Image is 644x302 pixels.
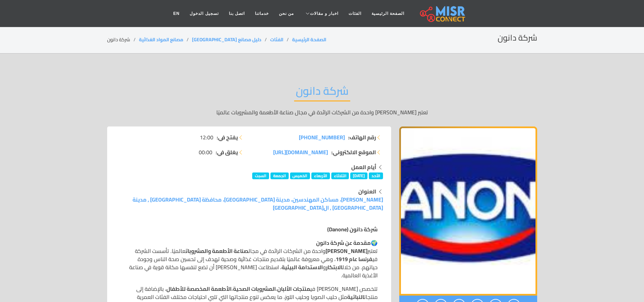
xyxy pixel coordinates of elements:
span: الأحد [369,172,383,179]
span: الأربعاء [311,172,330,179]
h2: شركة دانون [498,33,537,43]
a: خدماتنا [250,7,274,20]
strong: أيام العمل [351,162,376,172]
span: [DATE] [350,172,367,179]
span: اخبار و مقالات [310,10,338,17]
div: 1 / 1 [399,126,537,296]
strong: منتجات الألبان [277,284,310,294]
strong: مقدمة عن شركة دانون [316,238,371,248]
img: شركة دانون [399,126,537,296]
a: مصانع المواد الغذائية [139,35,183,44]
strong: فرنسا عام 1919 [336,254,373,264]
strong: يفتح في: [217,133,238,141]
h2: شركة دانون [294,84,350,101]
span: [PHONE_NUMBER] [299,132,345,142]
a: تسجيل الدخول [185,7,223,20]
strong: الأطعمة المخصصة للأطفال [166,284,232,294]
a: EN [168,7,185,20]
a: من نحن [274,7,299,20]
span: الخميس [290,172,310,179]
strong: العنوان [358,186,376,196]
span: السبت [252,172,269,179]
a: [DOMAIN_NAME][URL] [273,148,328,156]
a: الصفحة الرئيسية [292,35,326,44]
a: اخبار و مقالات [299,7,343,20]
strong: شركة دانون (Danone) [327,224,378,234]
a: الصفحة الرئيسية [366,7,409,20]
img: main.misr_connect [420,5,465,22]
p: تعتبر [PERSON_NAME] واحدة من الشركات الرائدة في مجال صناعة الأطعمة والمشروبات عالميًا [107,108,537,116]
a: اتصل بنا [224,7,250,20]
strong: الموقع الالكتروني: [331,148,376,156]
a: دليل مصانع [GEOGRAPHIC_DATA] [192,35,261,44]
span: 00:00 [199,148,212,156]
strong: الابتكار [326,262,342,272]
strong: رقم الهاتف: [348,133,376,141]
strong: [PERSON_NAME] [326,246,367,256]
span: الجمعة [270,172,289,179]
span: الثلاثاء [331,172,349,179]
a: الفئات [270,35,283,44]
strong: المشروبات الصحية [233,284,276,294]
p: 🌍 تعتبر واحدة من الشركات الرائدة في مجال عالميًا. تأسست الشركة في ، وهي معروفة عالميًا بتقديم منت... [121,239,378,279]
a: [PERSON_NAME]، مساكن المهندسين، مدينة [GEOGRAPHIC_DATA]، محافظة [GEOGRAPHIC_DATA]‬ , مدينة [GEOGR... [133,194,383,213]
a: الفئات [343,7,366,20]
span: [DOMAIN_NAME][URL] [273,147,328,157]
strong: الاستدامة البيئية [282,262,323,272]
strong: النباتية [347,292,364,302]
strong: صناعة الأطعمة والمشروبات [186,246,248,256]
li: شركة دانون [107,36,139,43]
span: 12:00 [200,133,213,141]
strong: يغلق في: [216,148,238,156]
a: [PHONE_NUMBER] [299,133,345,141]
